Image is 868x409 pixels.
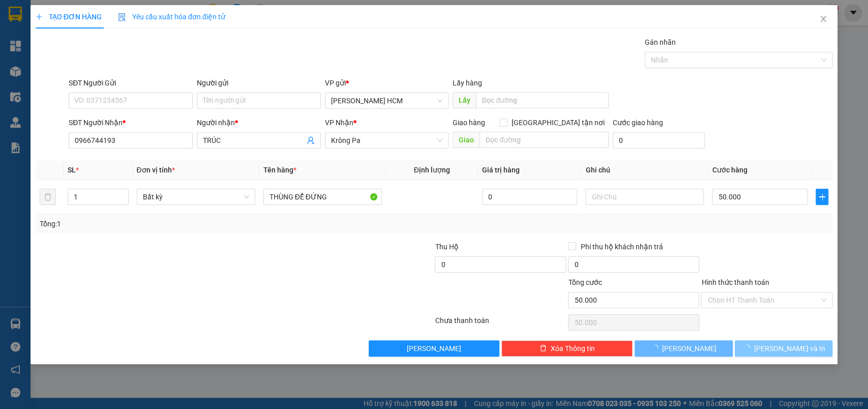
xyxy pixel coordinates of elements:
[585,189,704,205] input: Ghi Chú
[581,160,708,180] th: Ghi chú
[540,344,547,353] span: delete
[482,189,578,205] input: 0
[118,13,126,21] img: icon
[369,340,500,357] button: [PERSON_NAME]
[482,166,520,174] span: Giá trị hàng
[501,340,633,357] button: deleteXóa Thông tin
[568,278,602,286] span: Tổng cước
[143,189,249,205] span: Bất kỳ
[36,13,102,21] span: TẠO ĐƠN HÀNG
[754,343,825,354] span: [PERSON_NAME] và In
[819,15,827,23] span: close
[613,119,663,127] label: Cước giao hàng
[551,343,595,354] span: Xóa Thông tin
[613,132,705,149] input: Cước giao hàng
[651,344,662,352] span: loading
[712,166,747,174] span: Cước hàng
[197,117,321,128] div: Người nhận
[69,117,193,128] div: SĐT Người Nhận
[476,92,609,108] input: Dọc đường
[743,344,754,352] span: loading
[263,166,296,174] span: Tên hàng
[414,166,450,174] span: Định lượng
[36,13,43,20] span: plus
[453,119,485,127] span: Giao hàng
[662,343,716,354] span: [PERSON_NAME]
[69,77,193,89] div: SĐT Người Gửi
[137,166,175,174] span: Đơn vị tính
[68,166,76,174] span: SL
[507,117,609,128] span: [GEOGRAPHIC_DATA] tận nơi
[816,193,828,201] span: plus
[635,340,732,357] button: [PERSON_NAME]
[325,77,449,89] div: VP gửi
[40,189,56,205] button: delete
[325,119,353,127] span: VP Nhận
[701,278,769,286] label: Hình thức thanh toán
[307,136,315,144] span: user-add
[40,218,336,229] div: Tổng: 1
[645,38,676,46] label: Gán nhãn
[331,133,443,148] span: Krông Pa
[816,189,828,205] button: plus
[453,79,482,87] span: Lấy hàng
[576,241,667,252] span: Phí thu hộ khách nhận trả
[735,340,832,357] button: [PERSON_NAME] và In
[434,315,567,333] div: Chưa thanh toán
[435,243,458,251] span: Thu Hộ
[263,189,382,205] input: VD: Bàn, Ghế
[453,132,480,148] span: Giao
[480,132,609,148] input: Dọc đường
[331,93,443,108] span: Trần Phú HCM
[809,5,837,34] button: Close
[407,343,461,354] span: [PERSON_NAME]
[453,92,476,108] span: Lấy
[197,77,321,89] div: Người gửi
[118,13,225,21] span: Yêu cầu xuất hóa đơn điện tử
